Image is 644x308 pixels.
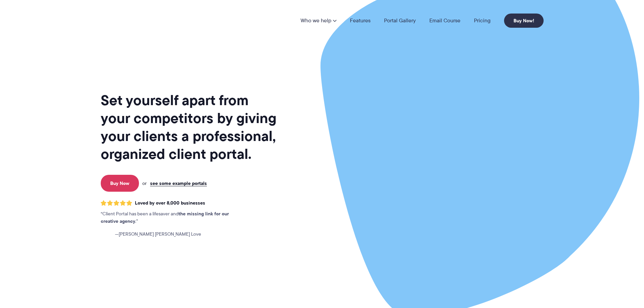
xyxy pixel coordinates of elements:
a: see some example portals [150,180,207,186]
a: Features [350,18,371,23]
span: or [142,180,147,186]
a: Portal Gallery [384,18,416,23]
a: Who we help [301,18,336,23]
a: Pricing [474,18,491,23]
p: Client Portal has been a lifesaver and . [101,210,243,225]
strong: the missing link for our creative agency [101,210,229,225]
h1: Set yourself apart from your competitors by giving your clients a professional, organized client ... [101,91,278,163]
a: Buy Now! [504,14,544,28]
a: Email Course [429,18,460,23]
span: Loved by over 8,000 businesses [135,200,205,206]
span: [PERSON_NAME] [PERSON_NAME] Love [115,231,201,238]
a: Buy Now [101,175,139,192]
